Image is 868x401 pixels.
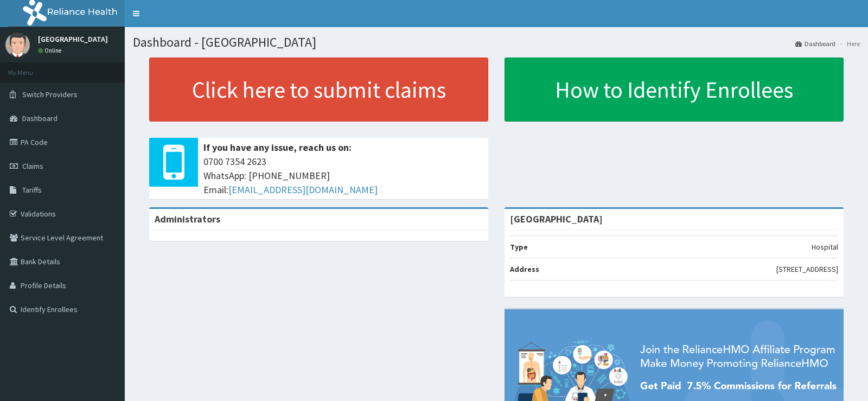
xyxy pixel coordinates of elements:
a: How to Identify Enrollees [505,58,844,122]
b: Type [510,242,528,252]
span: 0700 7354 2623 WhatsApp: [PHONE_NUMBER] Email: [203,155,483,196]
span: Switch Providers [22,90,78,99]
img: User Image [5,33,30,57]
span: Dashboard [22,113,58,123]
b: Address [510,264,539,274]
b: If you have any issue, reach us on: [203,141,352,154]
span: Tariffs [22,185,42,195]
p: [GEOGRAPHIC_DATA] [38,35,108,43]
a: Click here to submit claims [149,58,488,122]
span: Claims [22,161,43,171]
p: [STREET_ADDRESS] [776,264,838,275]
strong: [GEOGRAPHIC_DATA] [510,213,603,225]
a: Dashboard [795,39,835,48]
h1: Dashboard - [GEOGRAPHIC_DATA] [133,35,860,49]
li: Here [837,39,860,48]
a: [EMAIL_ADDRESS][DOMAIN_NAME] [228,183,378,196]
a: Online [38,47,64,54]
b: Administrators [155,213,220,225]
p: Hospital [812,241,838,252]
